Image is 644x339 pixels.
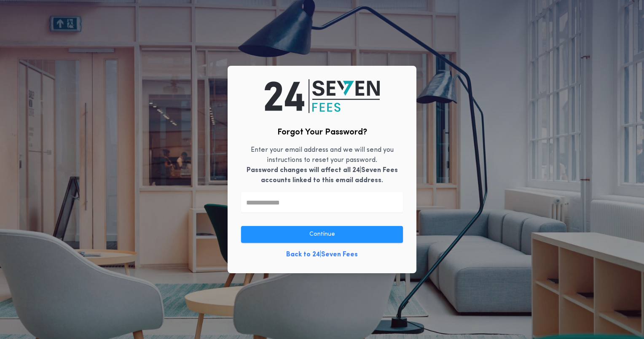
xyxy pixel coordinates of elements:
[277,126,367,138] h2: Forgot Your Password?
[241,145,403,186] p: Enter your email address and we will send you instructions to reset your password.
[241,226,403,243] button: Continue
[247,167,398,184] b: Password changes will affect all 24|Seven Fees accounts linked to this email address.
[286,250,358,260] a: Back to 24|Seven Fees
[265,79,380,113] img: logo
